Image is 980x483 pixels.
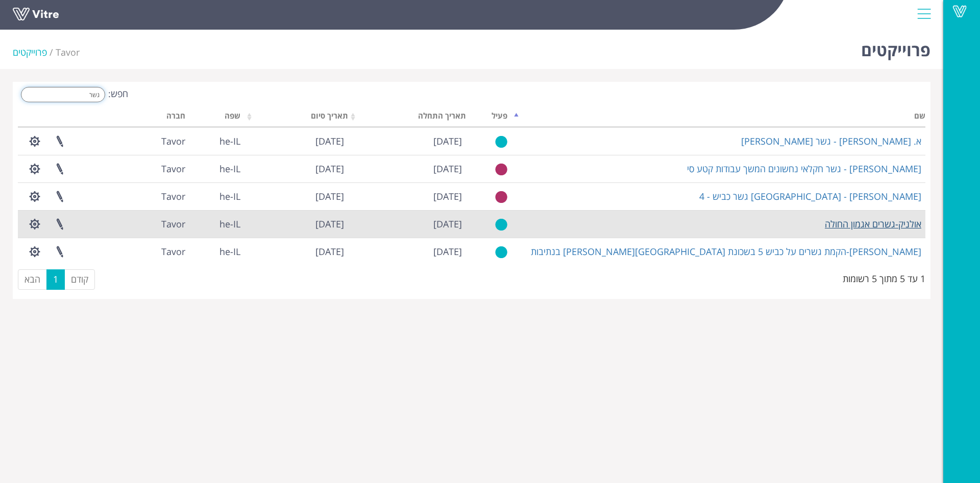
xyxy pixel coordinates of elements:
[495,246,507,259] img: yes
[843,268,925,286] div: 1 עד 5 מתוך 5 רשומות
[189,238,244,265] td: he-IL
[161,163,185,175] span: 221
[189,210,244,238] td: he-IL
[825,218,921,230] a: אולניק-גשרים אגמון החולה
[18,87,128,102] label: חפש:
[64,269,95,290] a: קודם
[161,245,185,258] span: 221
[348,238,466,265] td: [DATE]
[741,135,921,147] a: א. [PERSON_NAME] - גשר [PERSON_NAME]
[699,190,921,202] a: [PERSON_NAME] - [GEOGRAPHIC_DATA] גשר כביש - 4
[189,127,244,155] td: he-IL
[466,108,511,127] th: פעיל
[21,87,105,102] input: חפש:
[244,127,349,155] td: [DATE]
[161,190,185,202] span: 221
[46,269,65,290] a: 1
[495,191,507,203] img: no
[531,245,921,258] a: [PERSON_NAME]-הקמת גשרים על כביש 5 בשכונת [GEOGRAPHIC_DATA][PERSON_NAME] בנתיבות
[348,210,466,238] td: [DATE]
[244,182,349,210] td: [DATE]
[348,108,466,127] th: תאריך התחלה: activate to sort column ascending
[244,155,349,182] td: [DATE]
[348,182,466,210] td: [DATE]
[244,210,349,238] td: [DATE]
[495,135,507,148] img: yes
[13,46,56,59] li: פרוייקטים
[56,46,80,58] span: 221
[189,108,244,127] th: שפה
[495,218,507,231] img: yes
[244,108,349,127] th: תאריך סיום: activate to sort column ascending
[129,108,189,127] th: חברה
[861,26,930,69] h1: פרוייקטים
[161,218,185,230] span: 221
[511,108,925,127] th: שם: activate to sort column descending
[18,269,47,290] a: הבא
[189,155,244,182] td: he-IL
[495,163,507,176] img: no
[687,163,921,175] a: [PERSON_NAME] - גשר חקלאי נחשונים המשך עבודות קטע סי
[244,238,349,265] td: [DATE]
[189,182,244,210] td: he-IL
[348,127,466,155] td: [DATE]
[348,155,466,182] td: [DATE]
[161,135,185,147] span: 221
